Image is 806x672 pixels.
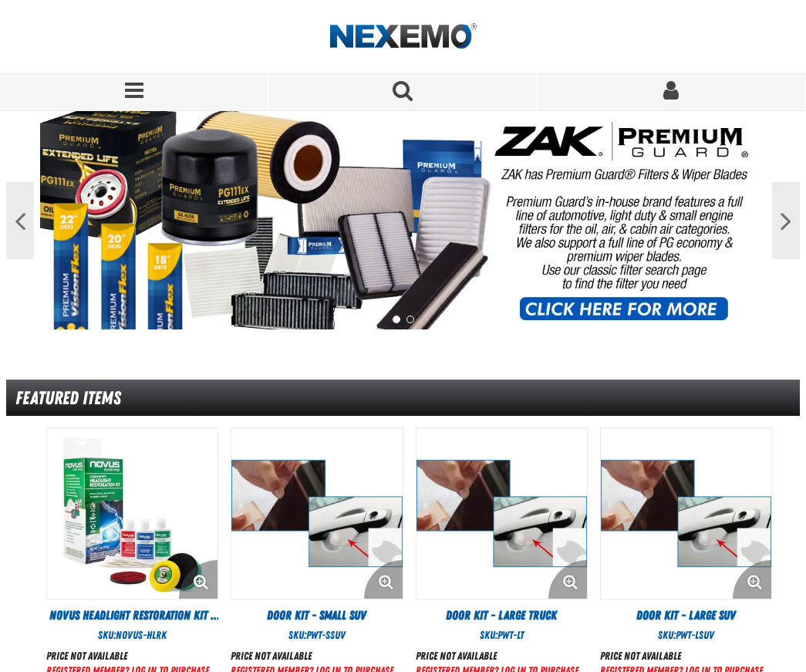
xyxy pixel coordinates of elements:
[446,608,557,623] span: Door Kit - Large Truck
[6,182,34,259] button: Previous
[393,316,400,323] button: 1 of 2
[733,560,771,599] button: Enlarge Product Image. Opens a popup
[231,649,396,664] div: Price not available
[416,428,587,599] : View Details of the Door Kit - Large Truck
[46,628,218,643] div: SKU:
[40,111,767,329] img: PG Filters & Wipers
[600,607,772,624] a: Door Kit - Large SUV
[116,629,167,641] span: NOVUS-HLRK
[231,428,402,599] : View Details of the Door Kit - Small SUV
[330,23,477,50] img: Nexemo logo
[497,629,524,641] span: PWT-LT
[47,428,218,599] : View Details of the Novus Headlight Restoration Kit - Nexemo
[231,428,402,599] img: Door Kit - Small SUV
[676,629,714,641] span: PWT-LSUV
[231,628,403,643] div: SKU:
[6,380,800,416] div: Featured Items
[772,182,800,259] button: Next
[47,428,218,599] img: Novus Headlight Restoration Kit - Nexemo
[600,649,765,664] div: Price not available
[601,428,771,599] img: Door Kit - Large SUV
[538,74,806,110] a: Sign In
[636,608,736,623] span: Door Kit - Large SUV
[231,607,403,624] a: Door Kit - Small SUV
[600,628,772,643] div: SKU:
[267,608,366,623] span: Door Kit - Small SUV
[364,560,403,599] button: Enlarge Product Image. Opens a popup
[306,629,346,641] span: PWT-SSUV
[406,316,414,323] button: 2 of 2
[416,607,588,624] a: Door Kit - Large Truck
[49,608,220,640] span: Novus Headlight Restoration Kit - Nexemo
[601,428,771,599] : View Details of the Door Kit - Large SUV
[268,74,537,110] button: Search for a product
[416,428,587,599] img: Door Kit - Large Truck
[46,607,218,624] a: Novus Headlight Restoration Kit - Nexemo
[416,649,581,664] div: Price not available
[548,560,587,599] button: Enlarge Product Image. Opens a popup
[46,649,211,664] div: Price not available
[416,628,588,643] div: SKU:
[179,560,218,599] button: Enlarge Product Image. Opens a popup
